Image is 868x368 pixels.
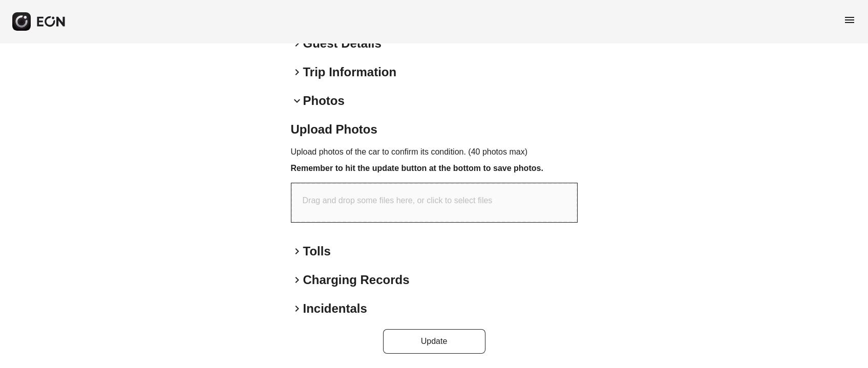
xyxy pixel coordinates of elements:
[303,194,493,207] p: Drag and drop some files here, or click to select files
[383,329,485,354] button: Update
[303,93,345,109] h2: Photos
[291,37,303,50] span: keyboard_arrow_right
[291,95,303,107] span: keyboard_arrow_down
[291,162,578,175] h3: Remember to hit the update button at the bottom to save photos.
[843,14,856,26] span: menu
[291,302,303,315] span: keyboard_arrow_right
[303,35,382,52] h2: Guest Details
[303,64,397,80] h2: Trip Information
[291,146,578,158] p: Upload photos of the car to confirm its condition. (40 photos max)
[303,243,331,259] h2: Tolls
[303,272,410,288] h2: Charging Records
[291,245,303,257] span: keyboard_arrow_right
[303,300,367,317] h2: Incidentals
[291,121,578,138] h2: Upload Photos
[291,274,303,286] span: keyboard_arrow_right
[291,66,303,78] span: keyboard_arrow_right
